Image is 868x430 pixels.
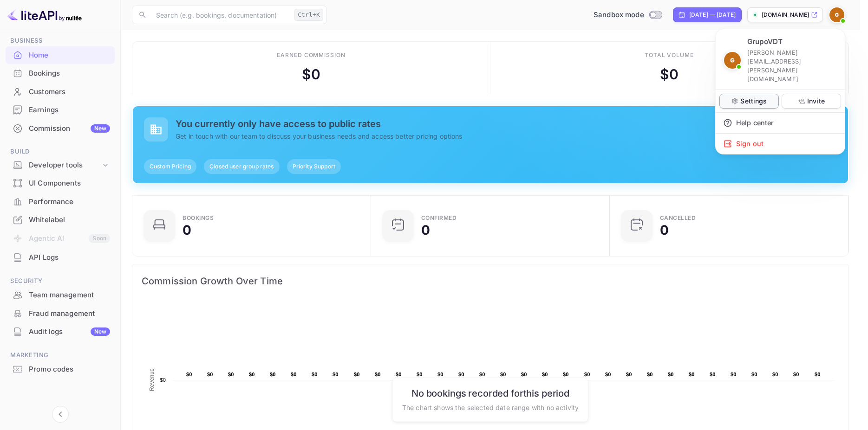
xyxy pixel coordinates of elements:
div: Sign out [716,134,845,154]
p: Settings [740,96,767,106]
p: [PERSON_NAME][EMAIL_ADDRESS][PERSON_NAME][DOMAIN_NAME] [747,48,837,84]
div: Help center [716,113,845,133]
img: GrupoVDT [724,52,741,69]
p: GrupoVDT [747,37,783,47]
p: Invite [807,96,825,106]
